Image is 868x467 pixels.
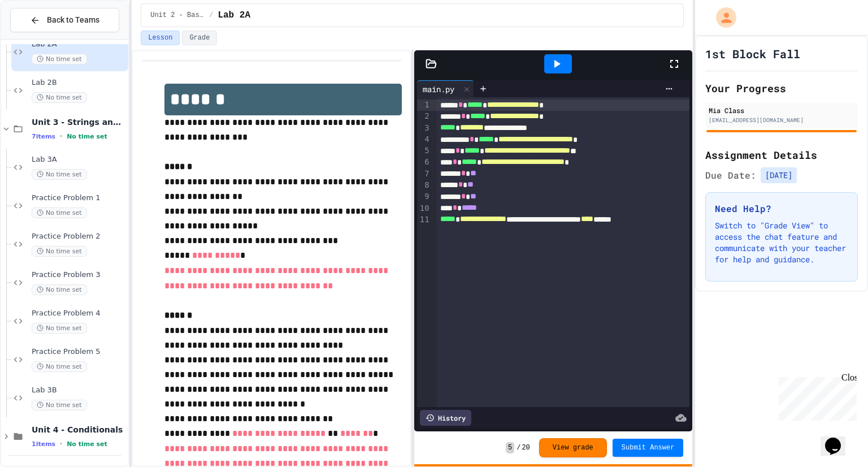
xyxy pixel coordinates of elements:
[32,117,126,127] span: Unit 3 - Strings and Functions
[32,92,87,103] span: No time set
[417,203,431,214] div: 10
[417,191,431,202] div: 9
[709,116,854,124] div: [EMAIL_ADDRESS][DOMAIN_NAME]
[705,46,800,62] h1: 1st Block Fall
[32,425,126,435] span: Unit 4 - Conditionals
[715,202,848,215] h3: Need Help?
[761,167,797,183] span: [DATE]
[32,440,55,448] span: 1 items
[32,155,126,165] span: Lab 3A
[821,422,857,456] iframe: chat widget
[32,78,126,88] span: Lab 2B
[539,438,607,457] button: View grade
[32,193,126,203] span: Practice Problem 1
[32,169,87,180] span: No time set
[32,386,126,395] span: Lab 3B
[32,361,87,372] span: No time set
[32,284,87,295] span: No time set
[417,157,431,168] div: 6
[613,439,684,457] button: Submit Answer
[67,133,107,140] span: No time set
[150,11,205,20] span: Unit 2 - Basics of Python
[506,442,514,453] span: 5
[32,133,55,140] span: 7 items
[47,14,99,26] span: Back to Teams
[417,168,431,180] div: 7
[141,31,180,45] button: Lesson
[32,232,126,241] span: Practice Problem 2
[715,220,848,265] p: Switch to "Grade View" to access the chat feature and communicate with your teacher for help and ...
[417,83,460,95] div: main.py
[417,214,431,237] div: 11
[622,443,675,452] span: Submit Answer
[32,400,87,410] span: No time set
[417,145,431,157] div: 5
[32,347,126,357] span: Practice Problem 5
[182,31,217,45] button: Grade
[32,270,126,280] span: Practice Problem 3
[420,410,471,426] div: History
[417,80,474,97] div: main.py
[32,54,87,64] span: No time set
[10,8,119,32] button: Back to Teams
[417,111,431,122] div: 2
[517,443,520,452] span: /
[60,439,62,448] span: •
[209,11,213,20] span: /
[522,443,530,452] span: 20
[5,5,78,72] div: Chat with us now!Close
[32,207,87,218] span: No time set
[417,134,431,145] div: 4
[32,309,126,318] span: Practice Problem 4
[32,246,87,257] span: No time set
[705,147,858,163] h2: Assignment Details
[218,8,250,22] span: Lab 2A
[774,373,857,421] iframe: chat widget
[417,123,431,134] div: 3
[32,323,87,334] span: No time set
[709,105,854,115] div: Mia Class
[705,80,858,96] h2: Your Progress
[32,40,126,49] span: Lab 2A
[704,5,739,31] div: My Account
[417,100,431,111] div: 1
[417,180,431,191] div: 8
[67,440,107,448] span: No time set
[705,168,756,182] span: Due Date:
[60,132,62,141] span: •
